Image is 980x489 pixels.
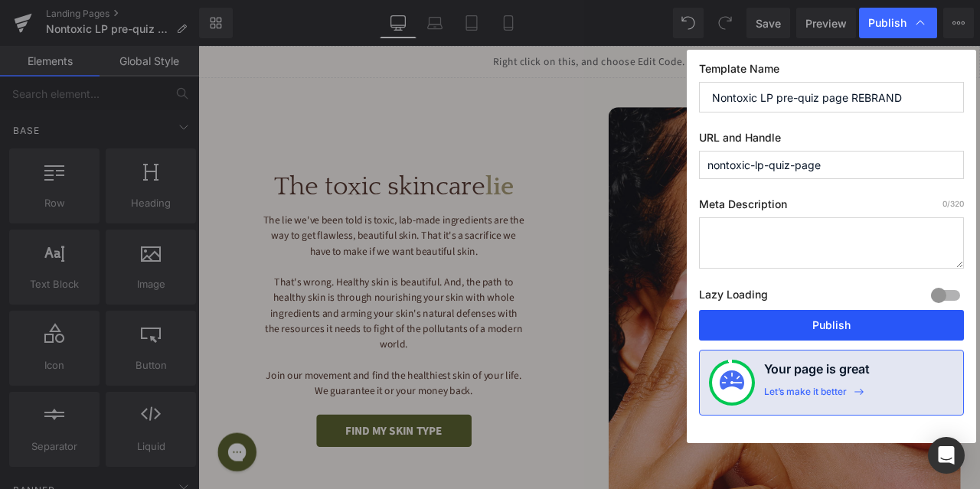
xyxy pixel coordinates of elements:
[699,62,964,82] label: Template Name
[340,150,374,184] span: lie
[942,199,947,208] span: 0
[942,199,964,208] span: /320
[699,285,768,310] label: Lazy Loading
[764,360,870,386] h4: Your page is great
[699,310,964,341] button: Publish
[175,448,289,465] span: Find my skin type
[140,437,324,475] a: Find my skin type
[720,370,744,395] img: onboarding-status.svg
[764,386,847,406] div: Let’s make it better
[699,131,964,151] label: URL and Handle
[699,197,964,217] label: Meta Description
[928,437,965,474] div: Open Intercom Messenger
[77,381,387,418] p: Join our movement and find the healthiest skin of your life. We guarantee it or your money back.
[77,271,387,363] p: That's wrong. Healthy skin is beautiful. And, the path to healthy skin is through nourishing your...
[868,16,906,30] span: Publish
[77,197,387,253] p: The lie we've been told is toxic, lab-made ingredients are the way to get flawless, beautiful ski...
